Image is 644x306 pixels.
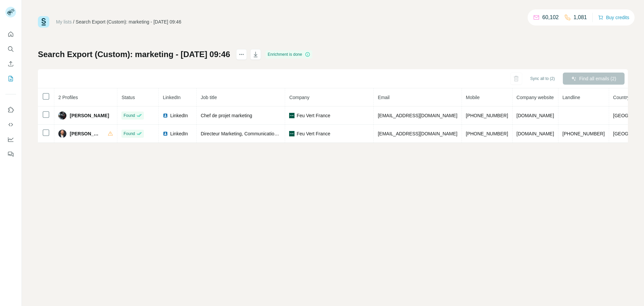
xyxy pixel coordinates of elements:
a: My lists [56,19,72,25]
span: Status [121,95,135,100]
span: LinkedIn [170,112,188,119]
button: Buy credits [598,13,629,22]
span: Job title [201,95,217,100]
img: company-logo [289,113,294,118]
span: [DOMAIN_NAME] [517,131,554,136]
button: Search [5,43,16,55]
span: [PHONE_NUMBER] [466,131,508,136]
span: [PHONE_NUMBER] [466,113,508,118]
span: Chef de projet marketing [201,113,252,118]
button: Use Surfe API [5,119,16,131]
span: Found [123,131,135,137]
span: [DOMAIN_NAME] [517,113,554,118]
span: Company [289,95,309,100]
span: Country [613,95,630,100]
button: Quick start [5,28,16,40]
button: Feedback [5,148,16,160]
p: 60,102 [542,13,559,21]
span: [EMAIL_ADDRESS][DOMAIN_NAME] [378,131,457,136]
span: Feu Vert France [297,112,330,119]
div: Search Export (Custom): marketing - [DATE] 09:46 [76,18,181,25]
span: Sync all to (2) [530,76,555,82]
span: Feu Vert France [297,130,330,137]
span: Company website [517,95,554,100]
img: LinkedIn logo [163,131,168,136]
span: [PHONE_NUMBER] [562,131,605,136]
button: actions [236,49,247,60]
span: 2 Profiles [58,95,78,100]
span: Email [378,95,389,100]
img: LinkedIn logo [163,113,168,118]
button: My lists [5,73,16,85]
span: Found [123,113,135,119]
h1: Search Export (Custom): marketing - [DATE] 09:46 [38,49,230,60]
span: Directeur Marketing, Communication & Digital (CMO) [201,131,311,136]
img: company-logo [289,131,294,136]
button: Dashboard [5,133,16,145]
button: Use Surfe on LinkedIn [5,104,16,116]
li: / [73,18,74,25]
button: Sync all to (2) [526,74,559,84]
button: Enrich CSV [5,58,16,70]
p: 1,081 [574,13,587,21]
span: LinkedIn [170,130,188,137]
div: Enrichment is done [266,50,312,58]
img: Avatar [58,130,66,138]
span: Mobile [466,95,480,100]
span: [PERSON_NAME] [70,130,101,137]
span: Landline [562,95,580,100]
span: LinkedIn [163,95,180,100]
img: Surfe Logo [38,16,49,28]
img: Avatar [58,112,66,120]
span: [PERSON_NAME] [70,112,109,119]
span: [EMAIL_ADDRESS][DOMAIN_NAME] [378,113,457,118]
